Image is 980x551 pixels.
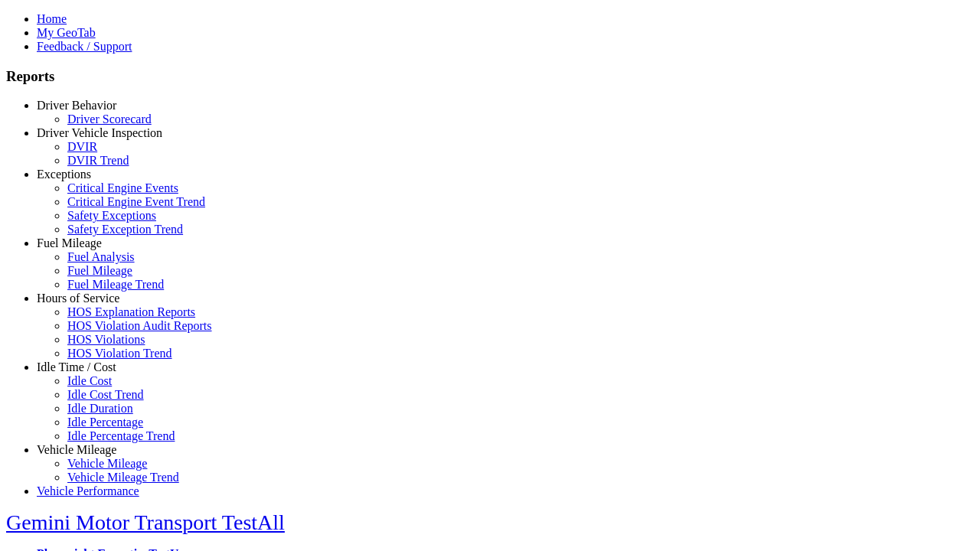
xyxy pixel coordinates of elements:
[67,416,143,429] a: Idle Percentage
[37,168,91,181] a: Exceptions
[6,510,285,534] a: Gemini Motor Transport TestAll
[6,68,974,85] h3: Reports
[67,471,179,484] a: Vehicle Mileage Trend
[67,154,129,167] a: DVIR Trend
[67,140,97,153] a: DVIR
[67,347,172,360] a: HOS Violation Trend
[67,402,133,415] a: Idle Duration
[67,429,175,442] a: Idle Percentage Trend
[67,319,212,332] a: HOS Violation Audit Reports
[37,292,119,305] a: Hours of Service
[67,305,195,318] a: HOS Explanation Reports
[67,374,112,387] a: Idle Cost
[67,333,145,346] a: HOS Violations
[67,278,164,291] a: Fuel Mileage Trend
[37,12,67,25] a: Home
[67,457,147,470] a: Vehicle Mileage
[67,181,178,194] a: Critical Engine Events
[37,126,162,139] a: Driver Vehicle Inspection
[37,443,116,456] a: Vehicle Mileage
[67,195,205,208] a: Critical Engine Event Trend
[67,209,156,222] a: Safety Exceptions
[37,99,116,112] a: Driver Behavior
[37,26,96,39] a: My GeoTab
[67,223,183,236] a: Safety Exception Trend
[37,236,102,249] a: Fuel Mileage
[37,40,132,53] a: Feedback / Support
[37,484,139,497] a: Vehicle Performance
[67,250,135,263] a: Fuel Analysis
[67,112,152,126] a: Driver Scorecard
[67,388,144,401] a: Idle Cost Trend
[67,264,132,277] a: Fuel Mileage
[37,360,116,373] a: Idle Time / Cost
